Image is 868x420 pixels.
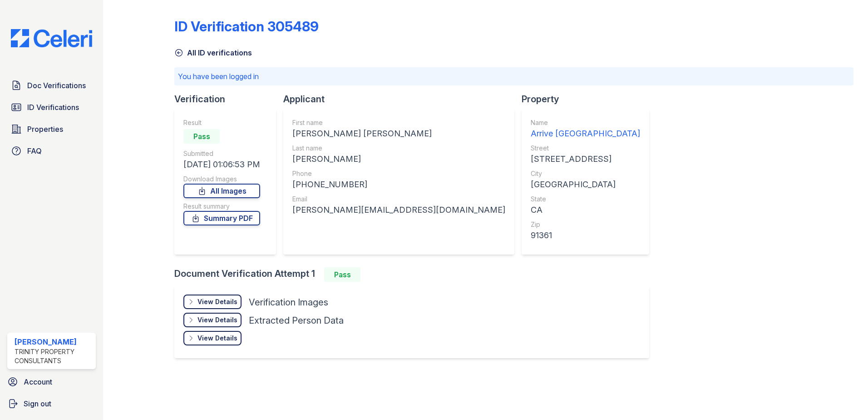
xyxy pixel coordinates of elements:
[27,102,79,113] span: ID Verifications
[183,211,260,225] a: Summary PDF
[531,118,640,140] a: Name Arrive [GEOGRAPHIC_DATA]
[249,296,328,309] div: Verification Images
[531,204,640,216] div: CA
[531,195,640,204] div: State
[183,175,260,184] div: Download Images
[183,202,260,211] div: Result summary
[15,336,92,347] div: [PERSON_NAME]
[174,47,252,58] a: All ID verifications
[27,124,63,135] span: Properties
[292,118,505,127] div: First name
[292,144,505,153] div: Last name
[292,178,505,191] div: [PHONE_NUMBER]
[531,144,640,153] div: Street
[24,376,52,387] span: Account
[183,184,260,198] a: All Images
[292,153,505,165] div: [PERSON_NAME]
[4,373,99,391] a: Account
[531,178,640,191] div: [GEOGRAPHIC_DATA]
[531,169,640,178] div: City
[24,398,51,409] span: Sign out
[531,118,640,127] div: Name
[197,315,237,325] div: View Details
[27,80,86,91] span: Doc Verifications
[7,142,96,160] a: FAQ
[292,204,505,216] div: [PERSON_NAME][EMAIL_ADDRESS][DOMAIN_NAME]
[7,120,96,138] a: Properties
[15,347,92,365] div: Trinity Property Consultants
[522,93,656,105] div: Property
[531,220,640,229] div: Zip
[249,314,344,327] div: Extracted Person Data
[183,129,220,144] div: Pass
[7,98,96,116] a: ID Verifications
[292,169,505,178] div: Phone
[531,229,640,242] div: 91361
[197,297,237,306] div: View Details
[197,334,237,343] div: View Details
[174,267,656,282] div: Document Verification Attempt 1
[183,149,260,158] div: Submitted
[292,127,505,140] div: [PERSON_NAME] [PERSON_NAME]
[292,195,505,204] div: Email
[324,267,360,282] div: Pass
[183,118,260,127] div: Result
[7,76,96,95] a: Doc Verifications
[174,93,283,105] div: Verification
[4,29,99,47] img: CE_Logo_Blue-a8612792a0a2168367f1c8372b55b34899dd931a85d93a1a3d3e32e68fde9ad4.png
[174,18,319,35] div: ID Verification 305489
[531,127,640,140] div: Arrive [GEOGRAPHIC_DATA]
[283,93,522,105] div: Applicant
[4,395,99,413] a: Sign out
[183,158,260,171] div: [DATE] 01:06:53 PM
[27,145,42,156] span: FAQ
[178,71,850,82] p: You have been logged in
[531,153,640,165] div: [STREET_ADDRESS]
